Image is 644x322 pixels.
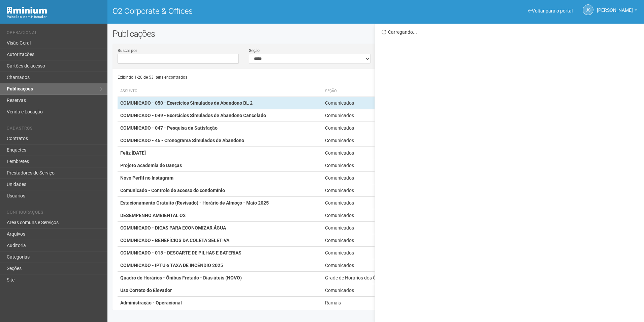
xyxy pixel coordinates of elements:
h1: O2 Corporate & Offices [112,7,371,16]
td: Comunicados [322,172,413,184]
th: Assunto [118,86,322,97]
strong: COMUNICADO - 050 - Exercícios Simulados de Abandono BL 2 [120,100,253,106]
li: Configurações [7,210,102,217]
th: Seção [322,86,413,97]
strong: DESEMPENHO AMBIENTAL O2 [120,213,186,218]
td: Comunicados [322,184,413,197]
strong: Estacionamento Gratuito (Revisado) - Horário de Almoço - Maio 2025 [120,200,269,206]
td: Comunicados [322,234,413,247]
strong: COMUNICADO - 049 - Exercícios Simulados de Abandono Cancelado [120,113,266,118]
strong: Comunicado - Controle de acesso do condomínio [120,188,225,193]
strong: Quadro de Horários - Ônibus Fretado - Dias úteis (NOVO) [120,275,242,280]
a: JS [583,4,593,15]
span: Jeferson Souza [597,1,633,13]
strong: COMUNICADO - DICAS PARA ECONOMIZAR ÁGUA [120,225,226,231]
strong: Uso Correto do Elevador [120,288,172,293]
a: [PERSON_NAME] [597,8,637,14]
td: Comunicados [322,247,413,259]
label: Buscar por [118,48,137,54]
h2: Publicações [112,29,326,39]
strong: Novo Perfil no Instagram [120,175,173,181]
td: Comunicados [322,97,413,109]
strong: COMUNICADO - IPTU e TAXA DE INCÊNDIO 2025 [120,263,223,268]
img: Minium [7,7,47,14]
li: Cadastros [7,126,102,133]
td: Comunicados [322,222,413,234]
li: Operacional [7,30,102,37]
td: Ramais [322,297,413,309]
strong: Feliz [DATE] [120,150,146,156]
a: Voltar para o portal [528,8,573,14]
strong: COMUNICADO - 015 - DESCARTE DE PILHAS E BATERIAS [120,250,241,256]
td: Comunicados [322,134,413,147]
td: Comunicados [322,197,413,209]
div: Exibindo 1-20 de 53 itens encontrados [118,72,376,82]
td: Comunicados [322,122,413,134]
div: Carregando... [382,29,639,35]
strong: COMUNICADO - 047 - Pesquisa de Satisfação [120,125,218,131]
div: Painel do Administrador [7,14,102,20]
td: Comunicados [322,147,413,159]
td: Comunicados [322,284,413,297]
strong: COMUNICADO - BENEFÍCIOS DA COLETA SELETIVA [120,238,229,243]
td: Comunicados [322,159,413,172]
td: Comunicados [322,209,413,222]
label: Seção [249,48,260,54]
strong: COMUNICADO - 46 - Cronograma Simulados de Abandono [120,138,244,143]
td: Grade de Horários dos Ônibus [322,272,413,284]
td: Comunicados [322,259,413,272]
td: Comunicados [322,109,413,122]
strong: Projeto Academia de Danças [120,163,182,168]
strong: Administração - Operacional [120,300,182,305]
